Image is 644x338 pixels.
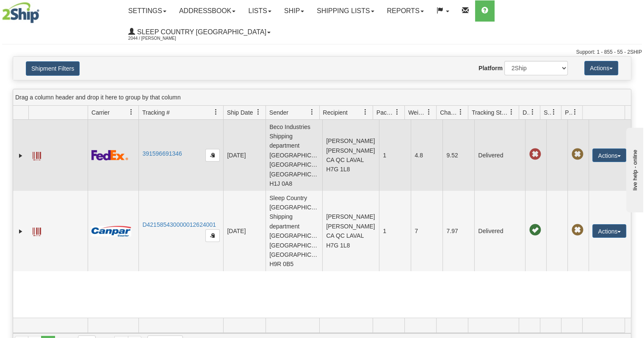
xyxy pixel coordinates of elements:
[91,226,131,236] img: 14 - Canpar
[525,105,540,119] a: Delivery Status filter column settings
[6,7,78,14] div: live help - online
[205,149,220,162] button: Copy to clipboard
[278,0,310,22] a: Ship
[390,105,404,119] a: Packages filter column settings
[173,0,242,22] a: Addressbook
[265,120,322,191] td: Beco Industries Shipping department [GEOGRAPHIC_DATA] [GEOGRAPHIC_DATA] [GEOGRAPHIC_DATA] H1J 0A8
[478,64,503,72] label: Platform
[381,0,430,22] a: Reports
[529,224,541,236] span: On time
[26,61,80,76] button: Shipment Filters
[358,105,373,119] a: Recipient filter column settings
[442,191,474,271] td: 7.97
[474,191,525,271] td: Delivered
[571,224,583,236] span: Pickup Not Assigned
[474,120,525,191] td: Delivered
[91,150,128,160] img: 2 - FedEx Express®
[529,148,541,160] span: Late
[122,22,277,43] a: Sleep Country [GEOGRAPHIC_DATA] 2044 / [PERSON_NAME]
[422,105,436,119] a: Weight filter column settings
[408,108,426,117] span: Weight
[305,105,319,119] a: Sender filter column settings
[584,61,618,75] button: Actions
[265,191,322,271] td: Sleep Country [GEOGRAPHIC_DATA] Shipping department [GEOGRAPHIC_DATA] [GEOGRAPHIC_DATA] [GEOGRAPH...
[242,0,277,22] a: Lists
[547,105,561,119] a: Shipment Issues filter column settings
[269,108,288,117] span: Sender
[142,108,170,117] span: Tracking #
[440,108,458,117] span: Charge
[592,224,626,238] button: Actions
[522,108,530,117] span: Delivery Status
[205,229,220,242] button: Copy to clipboard
[544,108,551,117] span: Shipment Issues
[2,49,642,56] div: Support: 1 - 855 - 55 - 2SHIP
[17,151,25,160] a: Expand
[411,120,442,191] td: 4.8
[411,191,442,271] td: 7
[310,0,380,22] a: Shipping lists
[322,191,379,271] td: [PERSON_NAME] [PERSON_NAME] CA QC LAVAL H7G 1L8
[571,148,583,160] span: Pickup Not Assigned
[453,105,468,119] a: Charge filter column settings
[379,120,411,191] td: 1
[142,150,182,157] a: 391596691346
[504,105,519,119] a: Tracking Status filter column settings
[379,191,411,271] td: 1
[91,108,110,117] span: Carrier
[209,105,223,119] a: Tracking # filter column settings
[122,0,173,22] a: Settings
[251,105,265,119] a: Ship Date filter column settings
[135,28,266,36] span: Sleep Country [GEOGRAPHIC_DATA]
[472,108,509,117] span: Tracking Status
[223,191,265,271] td: [DATE]
[323,108,348,117] span: Recipient
[33,148,41,162] a: Label
[592,148,626,162] button: Actions
[142,221,216,228] a: D421585430000012624001
[442,120,474,191] td: 9.52
[227,108,253,117] span: Ship Date
[625,126,643,212] iframe: chat widget
[223,120,265,191] td: [DATE]
[128,34,192,43] span: 2044 / [PERSON_NAME]
[322,120,379,191] td: [PERSON_NAME] [PERSON_NAME] CA QC LAVAL H7G 1L8
[17,227,25,236] a: Expand
[124,105,138,119] a: Carrier filter column settings
[376,108,394,117] span: Packages
[33,224,41,237] a: Label
[2,2,39,23] img: logo2044.jpg
[13,89,631,106] div: grid grouping header
[568,105,582,119] a: Pickup Status filter column settings
[565,108,572,117] span: Pickup Status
